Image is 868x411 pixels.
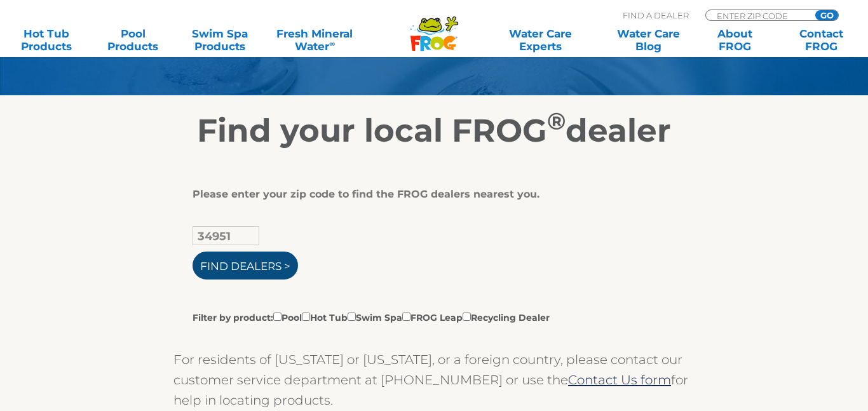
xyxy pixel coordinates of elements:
input: Zip Code Form [715,10,801,21]
a: Hot TubProducts [13,27,80,53]
p: Find A Dealer [623,10,689,21]
input: Filter by product:PoolHot TubSwim SpaFROG LeapRecycling Dealer [402,313,410,321]
sup: ∞ [329,39,335,48]
a: Swim SpaProducts [186,27,254,53]
label: Filter by product: Pool Hot Tub Swim Spa FROG Leap Recycling Dealer [193,310,550,324]
div: Please enter your zip code to find the FROG dealers nearest you. [193,188,666,201]
h2: Find your local FROG dealer [43,112,825,150]
input: Filter by product:PoolHot TubSwim SpaFROG LeapRecycling Dealer [463,313,471,321]
a: ContactFROG [788,27,855,53]
a: Fresh MineralWater∞ [273,27,357,53]
sup: ® [547,107,566,135]
a: PoolProducts [99,27,166,53]
input: Filter by product:PoolHot TubSwim SpaFROG LeapRecycling Dealer [302,313,310,321]
input: Filter by product:PoolHot TubSwim SpaFROG LeapRecycling Dealer [273,313,281,321]
p: For residents of [US_STATE] or [US_STATE], or a foreign country, please contact our customer serv... [173,349,695,410]
a: Water CareExperts [485,27,595,53]
input: GO [815,10,838,20]
a: Water CareBlog [614,27,682,53]
input: Filter by product:PoolHot TubSwim SpaFROG LeapRecycling Dealer [348,313,356,321]
a: AboutFROG [702,27,769,53]
a: Contact Us form [568,372,671,387]
input: Find Dealers > [193,252,298,280]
